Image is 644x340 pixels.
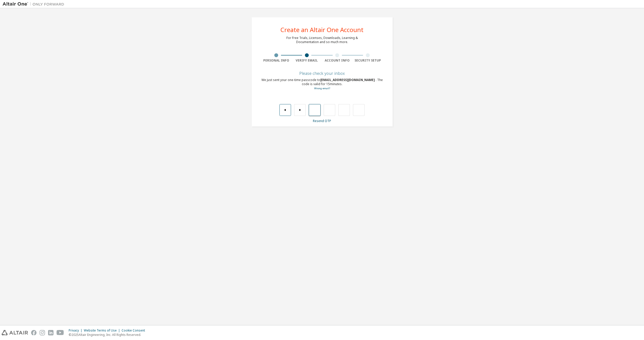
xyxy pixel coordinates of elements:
div: Create an Altair One Account [280,27,364,33]
p: © 2025 Altair Engineering, Inc. All Rights Reserved. [69,333,148,337]
div: Personal Info [261,58,292,63]
img: youtube.svg [57,330,64,335]
div: For Free Trials, Licenses, Downloads, Learning & Documentation and so much more. [286,36,358,44]
a: Go back to the registration form [314,87,330,90]
div: We just sent your one-time passcode to . The code is valid for 15 minutes. [261,78,383,91]
div: Verify Email [292,58,322,63]
div: Security Setup [352,58,383,63]
img: altair_logo.svg [2,330,28,335]
a: Resend OTP [313,119,331,123]
span: [EMAIL_ADDRESS][DOMAIN_NAME] [320,78,376,82]
div: Cookie Consent [122,328,148,333]
img: Altair One [3,2,67,7]
img: instagram.svg [40,330,45,335]
div: Privacy [69,328,84,333]
img: facebook.svg [31,330,37,335]
div: Please check your inbox [261,72,383,75]
img: linkedin.svg [48,330,53,335]
div: Account Info [322,58,353,63]
div: Website Terms of Use [84,328,122,333]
